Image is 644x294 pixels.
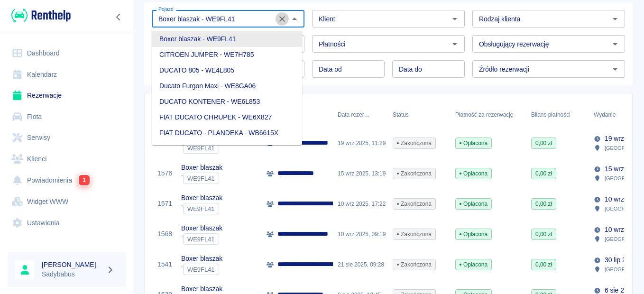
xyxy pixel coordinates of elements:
a: Serwisy [8,127,126,148]
div: ` [181,233,222,245]
span: Opłacona [456,230,491,239]
a: Flota [8,106,126,128]
li: FORD TRANSIT KONTENER - WB6406X [152,141,302,156]
span: Zakończona [393,230,435,239]
h6: [PERSON_NAME] [42,260,102,269]
button: Sort [370,108,383,121]
span: Zakończona [393,260,435,269]
li: FIAT DUCATO - PLANDEKA - WB6615X [152,125,302,141]
span: WE9FL41 [184,205,219,212]
span: 0,00 zł [532,139,556,147]
p: Boxer blaszak [181,254,222,264]
span: WE9FL41 [184,145,219,152]
span: 0,00 zł [532,230,556,239]
li: FIAT DUCATO CHRUPEK - WE6X827 [152,110,302,125]
div: 10 wrz 2025, 17:22 [333,189,388,219]
a: Dashboard [8,43,126,64]
p: Boxer blaszak [181,193,222,203]
button: Otwórz [608,37,622,51]
div: Płatność za rezerwację [451,101,526,128]
button: Sort [616,108,629,121]
p: Boxer blaszak [181,284,222,294]
div: Bilans płatności [526,101,589,128]
button: Otwórz [448,12,461,26]
a: 1576 [157,168,172,178]
input: DD.MM.YYYY [312,60,385,78]
img: Renthelp logo [11,8,71,23]
button: Zamknij [288,12,301,26]
div: 15 wrz 2025, 13:19 [333,158,388,189]
span: 0,00 zł [532,260,556,269]
p: Sadybabus [42,269,102,279]
li: DUCATO 805 - WE4L805 [152,63,302,78]
div: Data rezerwacji [333,101,388,128]
p: Boxer blaszak [181,163,222,173]
div: 21 sie 2025, 09:28 [333,249,388,280]
button: Otwórz [608,63,622,76]
span: WE9FL41 [184,175,219,182]
input: DD.MM.YYYY [392,60,465,78]
div: ` [181,173,222,184]
a: Widget WWW [8,191,126,212]
span: Zakończona [393,200,435,208]
li: DUCATO KONTENER - WE6L853 [152,94,302,110]
li: Ducato Furgon Maxi - WE8GA06 [152,78,302,94]
button: Zwiń nawigację [111,11,126,23]
li: Boxer blaszak - WE9FL41 [152,31,302,47]
div: Status [393,101,409,128]
div: 10 wrz 2025, 09:19 [333,219,388,249]
a: Ustawienia [8,212,126,234]
div: Klient [262,101,333,128]
div: Płatność za rezerwację [455,101,514,128]
span: 1 [79,175,90,185]
div: ` [181,203,222,214]
span: Zakończona [393,169,435,178]
span: Opłacona [456,169,491,178]
button: Wyczyść [276,12,289,26]
div: 19 wrz 2025, 11:29 [333,128,388,158]
span: Zakończona [393,139,435,147]
div: Bilans płatności [531,101,570,128]
a: 1571 [157,199,172,209]
li: CITROEN JUMPER - WE7H785 [152,47,302,63]
a: Powiadomienia1 [8,169,126,191]
a: Kalendarz [8,64,126,85]
div: Wydanie [594,101,616,128]
span: WE9FL41 [184,266,219,273]
span: Opłacona [456,139,491,147]
div: ` [181,142,222,154]
span: Opłacona [456,260,491,269]
div: Status [388,101,451,128]
div: ` [181,264,222,275]
button: Otwórz [448,37,461,51]
a: 1568 [157,229,172,239]
a: Rezerwacje [8,85,126,106]
div: Data rezerwacji [338,101,370,128]
button: Otwórz [608,12,622,26]
span: 0,00 zł [532,169,556,178]
a: Klienci [8,148,126,170]
a: Renthelp logo [8,8,71,23]
span: Opłacona [456,200,491,208]
span: 0,00 zł [532,200,556,208]
span: WE9FL41 [184,236,219,243]
p: Boxer blaszak [181,223,222,233]
label: Pojazd [158,6,174,13]
a: 1541 [157,259,172,269]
